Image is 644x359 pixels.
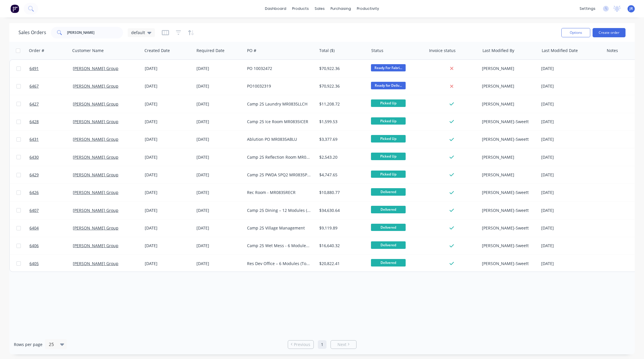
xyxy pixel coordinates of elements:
div: [DATE] [196,208,242,213]
div: [DATE] [196,119,242,125]
span: 6428 [29,119,39,125]
div: [DATE] [541,119,602,125]
span: 6467 [29,83,39,89]
div: [DATE] [541,66,602,71]
span: Picked Up [371,117,406,125]
button: Create order [593,28,626,37]
span: 6426 [29,190,39,195]
div: Camp 25 Wet Mess - 6 Modules (Total 2321M) [247,243,311,249]
a: 6431 [29,131,73,148]
a: [PERSON_NAME] Group [73,101,118,107]
a: 6430 [29,149,73,166]
div: $9,119.89 [319,225,364,231]
button: Options [561,28,590,37]
div: [PERSON_NAME]-Sweett [482,119,534,125]
div: [DATE] [196,172,242,178]
div: [DATE] [196,136,242,142]
a: 6428 [29,113,73,130]
a: 6429 [29,166,73,184]
div: [PERSON_NAME]-Sweett [482,261,534,267]
span: 6431 [29,136,39,142]
span: Delivered [371,206,406,213]
div: [DATE] [145,136,192,142]
div: [DATE] [541,190,602,195]
div: [DATE] [196,190,242,195]
div: Invoice status [429,48,456,53]
a: 6405 [29,255,73,272]
div: $2,543.20 [319,154,364,160]
div: Camp 25 Laundry MR0835LLCH [247,101,311,107]
ul: Pagination [285,340,359,349]
div: $10,880.77 [319,190,364,195]
a: [PERSON_NAME] Group [73,225,118,231]
a: [PERSON_NAME] Group [73,83,118,89]
a: [PERSON_NAME] Group [73,190,118,195]
div: $20,822.41 [319,261,364,267]
a: Next page [331,342,356,347]
div: [DATE] [145,172,192,178]
span: Next [337,342,346,347]
div: productivity [354,4,382,13]
div: [PERSON_NAME] [482,66,534,71]
div: [DATE] [196,261,242,267]
div: Total ($) [319,48,335,53]
span: Rows per page [14,342,42,347]
div: [DATE] [145,190,192,195]
a: [PERSON_NAME] Group [73,119,118,124]
div: Ablution PO MR0835ABLU [247,136,311,142]
div: [DATE] [541,101,602,107]
div: [DATE] [196,101,242,107]
a: [PERSON_NAME] Group [73,154,118,160]
span: 6404 [29,225,39,231]
iframe: Intercom live chat [624,339,638,353]
div: Camp 25 PWDA SPQ2 MR0835PWDA [247,172,311,178]
div: [DATE] [541,83,602,89]
a: 6491 [29,60,73,77]
span: Picked Up [371,99,406,107]
a: dashboard [262,4,289,13]
div: [DATE] [541,208,602,213]
div: Notes [607,48,618,53]
div: Order # [29,48,44,53]
div: $4,747.65 [319,172,364,178]
a: Page 1 is your current page [318,340,326,349]
a: [PERSON_NAME] Group [73,172,118,177]
div: [DATE] [541,225,602,231]
div: Last Modified Date [542,48,578,53]
a: 6407 [29,202,73,219]
div: [DATE] [541,136,602,142]
div: [DATE] [196,83,242,89]
div: [DATE] [145,243,192,249]
a: 6426 [29,184,73,201]
div: [DATE] [145,83,192,89]
div: Camp 25 Reflection Room MR0835CHAP [247,154,311,160]
span: Picked Up [371,153,406,160]
div: $70,922.36 [319,83,364,89]
div: [PERSON_NAME]-Sweett [482,190,534,195]
span: 6405 [29,261,39,267]
span: 6427 [29,101,39,107]
div: [PERSON_NAME] [482,83,534,89]
div: sales [312,4,328,13]
div: Res Dev Office – 6 Modules (Total 2838M) [247,261,311,267]
div: [PERSON_NAME] [482,172,534,178]
div: Camp 25 Dining – 12 Modules (Total 4800m) [247,208,311,213]
img: Factory [10,4,19,13]
div: [DATE] [145,225,192,231]
a: [PERSON_NAME] Group [73,208,118,213]
span: 6406 [29,243,39,249]
div: [DATE] [541,172,602,178]
div: [DATE] [196,243,242,249]
span: 6430 [29,154,39,160]
a: 6406 [29,237,73,254]
span: Delivered [371,188,406,195]
div: [PERSON_NAME]-Sweett [482,208,534,213]
a: [PERSON_NAME] Group [73,66,118,71]
span: Picked Up [371,171,406,178]
span: Ready for Deliv... [371,82,406,89]
div: Customer Name [72,48,104,53]
div: Camp 25 Village Management [247,225,311,231]
div: [PERSON_NAME] [482,154,534,160]
div: $70,922.36 [319,66,364,71]
div: [PERSON_NAME]-Sweett [482,243,534,249]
